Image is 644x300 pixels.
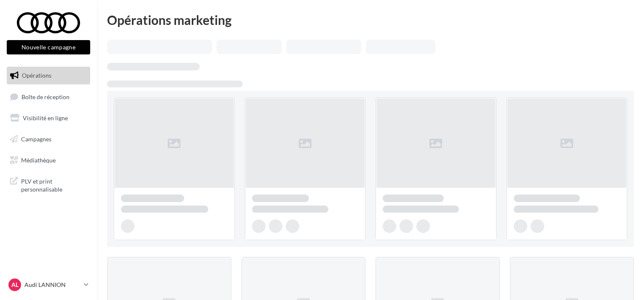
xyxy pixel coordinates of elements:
[21,176,87,194] span: PLV et print personnalisable
[5,130,92,148] a: Campagnes
[5,67,92,84] a: Opérations
[107,14,634,26] div: Opérations marketing
[5,172,92,197] a: PLV et print personnalisable
[7,40,90,54] button: Nouvelle campagne
[5,109,92,127] a: Visibilité en ligne
[11,281,19,289] span: AL
[21,156,56,163] span: Médiathèque
[24,281,80,289] p: Audi LANNION
[21,93,70,100] span: Boîte de réception
[23,114,68,122] span: Visibilité en ligne
[7,277,90,293] a: AL Audi LANNION
[5,88,92,106] a: Boîte de réception
[22,72,51,79] span: Opérations
[5,151,92,169] a: Médiathèque
[21,135,51,143] span: Campagnes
